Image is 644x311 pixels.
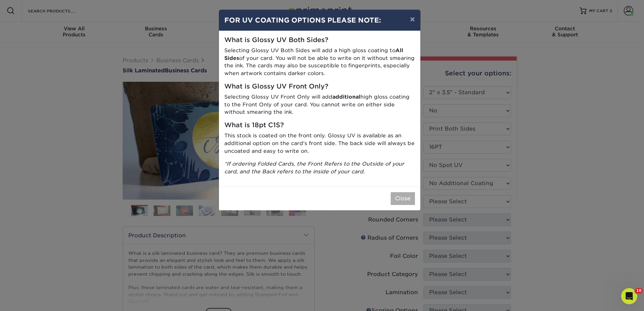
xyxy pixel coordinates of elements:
[224,83,415,91] h5: What is Glossy UV Front Only?
[405,10,420,29] button: ×
[224,47,415,77] p: Selecting Glossy UV Both Sides will add a high gloss coating to of your card. You will not be abl...
[224,15,415,25] h4: FOR UV COATING OPTIONS PLEASE NOTE:
[224,93,415,116] p: Selecting Glossy UV Front Only will add high gloss coating to the Front Only of your card. You ca...
[635,288,643,293] span: 10
[224,36,415,44] h5: What is Glossy UV Both Sides?
[391,192,415,205] button: Close
[621,288,637,304] iframe: Intercom live chat
[332,94,360,100] strong: additional
[224,161,404,175] i: *If ordering Folded Cards, the Front Refers to the Outside of your card, and the Back refers to t...
[224,122,415,129] h5: What is 18pt C1S?
[224,132,415,155] p: This stock is coated on the front only. Glossy UV is available as an additional option on the car...
[224,47,403,61] strong: All Sides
